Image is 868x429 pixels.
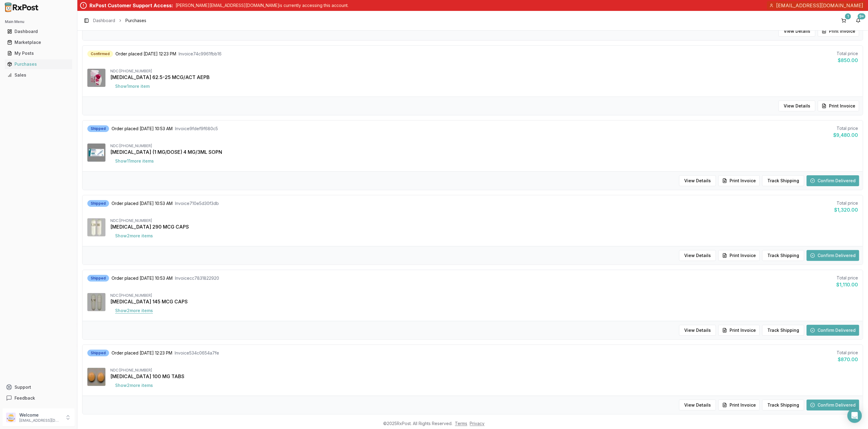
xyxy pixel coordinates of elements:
[762,400,804,411] button: Track Shipping
[7,72,70,78] div: Sales
[110,298,858,305] div: [MEDICAL_DATA] 145 MCG CAPS
[5,37,72,48] a: Marketplace
[87,293,105,311] img: Linzess 145 MCG CAPS
[762,250,804,261] button: Track Shipping
[762,325,804,336] button: Track Shipping
[176,2,348,8] p: [PERSON_NAME][EMAIL_ADDRESS][DOMAIN_NAME] is currently accessing this account.
[110,380,158,391] button: Show2more items
[110,144,858,148] div: NDC: [PHONE_NUMBER]
[175,200,219,206] span: Invoice 710e5d30f3db
[718,175,760,186] button: Print Invoice
[836,281,858,288] div: $1,110.00
[110,305,158,316] button: Show2more items
[718,325,760,336] button: Print Invoice
[837,57,858,64] div: $850.00
[837,356,858,363] div: $870.00
[834,200,858,206] div: Total price
[87,125,109,132] div: Shipped
[112,350,172,356] span: Order placed [DATE] 12:23 PM
[679,250,716,261] button: View Details
[679,325,716,336] button: View Details
[87,51,113,57] div: Confirmed
[847,408,862,423] div: Open Intercom Messenger
[110,218,858,223] div: NDC: [PHONE_NUMBER]
[19,418,61,423] p: [EMAIL_ADDRESS][DOMAIN_NAME]
[679,400,716,411] button: View Details
[807,250,859,261] button: Confirm Delivered
[110,81,154,92] button: Show1more item
[470,421,485,426] a: Privacy
[818,26,859,37] button: Print Invoice
[87,368,105,386] img: Januvia 100 MG TABS
[837,51,858,57] div: Total price
[110,223,858,230] div: [MEDICAL_DATA] 290 MCG CAPS
[2,393,75,404] button: Feedback
[93,18,115,24] a: Dashboard
[87,200,109,207] div: Shipped
[179,51,222,57] span: Invoice 74c9961fbb16
[15,395,35,401] span: Feedback
[112,200,173,206] span: Order placed [DATE] 10:53 AM
[87,144,105,162] img: Ozempic (1 MG/DOSE) 4 MG/3ML SOPN
[2,27,75,36] button: Dashboard
[2,2,41,12] img: RxPost Logo
[110,293,858,298] div: NDC: [PHONE_NUMBER]
[834,206,858,213] div: $1,320.00
[125,18,146,24] span: Purchases
[175,126,218,132] span: Invoice 9fdef9f680c5
[110,69,858,74] div: NDC: [PHONE_NUMBER]
[112,126,173,132] span: Order placed [DATE] 10:53 AM
[87,69,105,87] img: Anoro Ellipta 62.5-25 MCG/ACT AEPB
[718,250,760,261] button: Print Invoice
[837,350,858,356] div: Total price
[2,70,75,80] button: Sales
[87,275,109,282] div: Shipped
[762,175,804,186] button: Track Shipping
[839,16,849,25] button: 1
[5,19,72,24] h2: Main Menu
[110,148,858,156] div: [MEDICAL_DATA] (1 MG/DOSE) 4 MG/3ML SOPN
[7,28,70,35] div: Dashboard
[807,400,859,411] button: Confirm Delivered
[6,413,16,422] img: User avatar
[807,325,859,336] button: Confirm Delivered
[679,175,716,186] button: View Details
[853,16,863,25] button: 9+
[115,51,176,57] span: Order placed [DATE] 12:23 PM
[2,48,75,58] button: My Posts
[110,373,858,380] div: [MEDICAL_DATA] 100 MG TABS
[2,59,75,69] button: Purchases
[807,175,859,186] button: Confirm Delivered
[175,275,219,281] span: Invoice cc7831822920
[779,26,815,37] button: View Details
[175,350,219,356] span: Invoice 534c0654a7fe
[836,275,858,281] div: Total price
[718,400,760,411] button: Print Invoice
[89,2,173,9] div: RxPost Customer Support Access:
[87,350,109,356] div: Shipped
[110,74,858,81] div: [MEDICAL_DATA] 62.5-25 MCG/ACT AEPB
[7,50,70,56] div: My Posts
[7,39,70,45] div: Marketplace
[5,59,72,70] a: Purchases
[818,101,859,111] button: Print Invoice
[110,368,858,373] div: NDC: [PHONE_NUMBER]
[833,125,858,131] div: Total price
[7,61,70,67] div: Purchases
[858,13,866,19] div: 9+
[779,101,815,111] button: View Details
[5,70,72,81] a: Sales
[2,38,75,47] button: Marketplace
[845,13,851,19] div: 1
[110,156,159,167] button: Show11more items
[110,230,158,241] button: Show2more items
[19,412,61,418] p: Welcome
[5,48,72,59] a: My Posts
[455,421,468,426] a: Terms
[112,275,173,281] span: Order placed [DATE] 10:53 AM
[5,26,72,37] a: Dashboard
[776,2,863,9] span: [EMAIL_ADDRESS][DOMAIN_NAME]
[87,218,105,236] img: Linzess 290 MCG CAPS
[833,131,858,139] div: $9,480.00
